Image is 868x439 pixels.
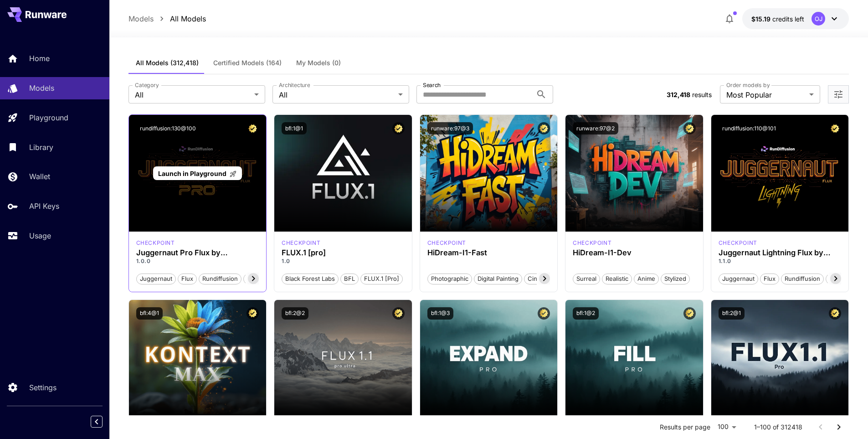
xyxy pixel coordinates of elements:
[136,248,259,257] h3: Juggernaut Pro Flux by RunDiffusion
[427,307,453,320] button: bfl:1@3
[781,274,823,284] span: rundiffusion
[781,273,824,284] button: rundiffusion
[760,274,779,284] span: flux
[136,257,259,265] p: 1.0.0
[178,273,197,284] button: flux
[29,112,68,123] p: Playground
[178,274,196,284] span: flux
[29,382,56,393] p: Settings
[660,423,710,432] p: Results per page
[341,274,358,284] span: BFL
[247,307,259,320] button: Certified Model – Vetted for best performance and includes a commercial license.
[427,122,473,134] button: runware:97@3
[135,89,251,100] span: All
[282,257,405,265] p: 1.0
[282,274,338,284] span: Black Forest Labs
[726,81,770,89] label: Order models by
[136,122,200,134] button: rundiffusion:130@100
[719,274,758,284] span: juggernaut
[29,230,51,241] p: Usage
[634,273,659,284] button: Anime
[692,91,712,98] span: results
[423,81,441,89] label: Search
[247,122,259,134] button: Certified Model – Vetted for best performance and includes a commercial license.
[158,170,226,177] span: Launch in Playground
[136,273,176,284] button: juggernaut
[683,307,696,320] button: Certified Model – Vetted for best performance and includes a commercial license.
[135,81,159,89] label: Category
[829,307,841,320] button: Certified Model – Vetted for best performance and includes a commercial license.
[634,274,658,284] span: Anime
[427,239,466,247] div: HiDream Fast
[772,15,804,23] span: credits left
[29,53,50,64] p: Home
[573,122,618,134] button: runware:97@2
[282,239,320,247] div: fluxpro
[282,239,320,247] p: checkpoint
[754,423,802,432] p: 1–100 of 312418
[153,166,242,181] a: Launch in Playground
[602,273,632,284] button: Realistic
[573,307,599,320] button: bfl:1@2
[524,274,559,284] span: Cinematic
[392,307,405,320] button: Certified Model – Vetted for best performance and includes a commercial license.
[714,420,740,434] div: 100
[751,14,804,24] div: $15.19149
[726,89,806,100] span: Most Popular
[573,273,600,284] button: Surreal
[524,273,559,284] button: Cinematic
[128,13,154,24] p: Models
[760,273,779,284] button: flux
[137,274,175,284] span: juggernaut
[170,13,206,24] a: All Models
[573,239,611,247] div: HiDream Dev
[360,273,403,284] button: FLUX.1 [pro]
[136,59,199,67] span: All Models (312,418)
[282,273,339,284] button: Black Forest Labs
[136,307,163,320] button: bfl:4@1
[833,89,844,100] button: Open more filters
[830,418,848,436] button: Go to next page
[29,201,59,212] p: API Keys
[243,273,260,284] button: pro
[719,239,757,247] p: checkpoint
[667,91,690,98] span: 312,418
[428,274,472,284] span: Photographic
[719,273,758,284] button: juggernaut
[742,8,849,29] button: $15.19149OJ
[279,81,310,89] label: Architecture
[719,307,745,320] button: bfl:2@1
[340,273,359,284] button: BFL
[751,15,772,23] span: $15.19
[719,239,757,247] div: FLUX.1 D
[683,122,696,134] button: Certified Model – Vetted for best performance and includes a commercial license.
[282,307,308,320] button: bfl:2@2
[826,274,853,284] span: schnell
[427,273,472,284] button: Photographic
[719,122,780,134] button: rundiffusion:110@101
[538,122,550,134] button: Certified Model – Vetted for best performance and includes a commercial license.
[427,248,550,257] h3: HiDream-I1-Fast
[538,307,550,320] button: Certified Model – Vetted for best performance and includes a commercial license.
[199,273,241,284] button: rundiffusion
[719,248,842,257] h3: Juggernaut Lightning Flux by RunDiffusion
[392,122,405,134] button: Certified Model – Vetted for best performance and includes a commercial license.
[826,273,853,284] button: schnell
[474,274,522,284] span: Digital Painting
[573,248,696,257] div: HiDream-I1-Dev
[199,274,241,284] span: rundiffusion
[279,89,395,100] span: All
[661,274,689,284] span: Stylized
[361,274,402,284] span: FLUX.1 [pro]
[213,59,282,67] span: Certified Models (164)
[136,239,175,247] div: FLUX.1 D
[29,142,53,153] p: Library
[474,273,522,284] button: Digital Painting
[282,122,307,134] button: bfl:1@1
[282,248,405,257] h3: FLUX.1 [pro]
